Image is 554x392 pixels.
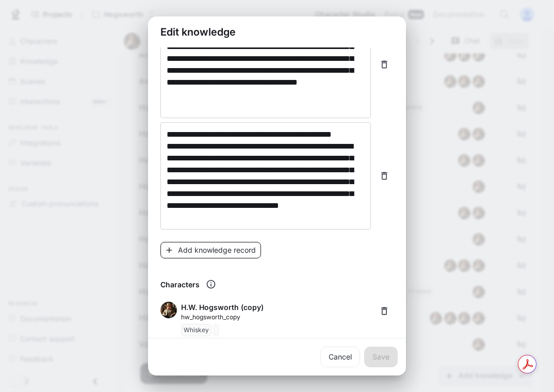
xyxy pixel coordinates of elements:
button: Add knowledge record [160,242,261,259]
p: hw_hogsworth_copy [181,313,264,322]
span: Whiskey [181,324,214,336]
a: Cancel [320,347,360,367]
p: Whiskey [184,326,209,334]
span: Delete [375,302,394,336]
img: H.W. Hogsworth (copy) [160,302,177,318]
p: H.W. Hogsworth (copy) [181,302,264,313]
p: Characters [160,279,200,290]
h2: Edit knowledge [148,17,406,47]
